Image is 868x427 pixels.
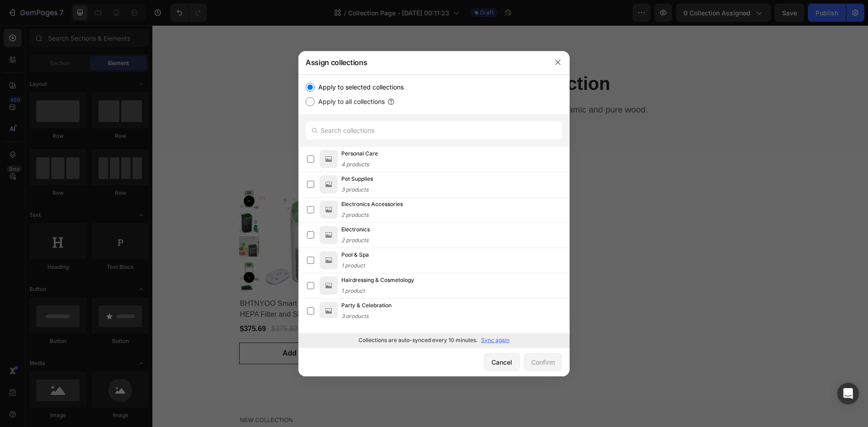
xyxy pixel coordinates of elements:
[88,47,628,70] p: Kitchenware Collection
[226,272,351,296] h2: Smoke Making Machine Handheld Portable Video Studio
[229,167,258,179] pre: 0% off
[230,170,241,181] button: Carousel Back Arrow
[320,251,338,269] img: product-img
[341,186,368,193] span: 3 products
[341,225,370,234] span: Electronics
[341,287,365,294] span: 1 product
[341,262,365,269] span: 1 product
[91,247,102,258] button: Carousel Next Arrow
[91,170,102,181] button: Carousel Back Arrow
[226,297,254,310] div: $331.97
[88,79,628,90] p: A kitchenware collection made from high-quality ceramic and pure wood.
[341,200,403,209] span: Electronics Accessories
[320,226,338,244] img: product-img
[87,272,212,296] h2: BHTNYOO Smart Air Purifier with H13 HEPA Filter and Sleep Music
[269,323,307,333] div: Add to cart
[315,96,385,107] label: Apply to all collections
[320,175,338,193] img: product-img
[341,237,368,244] span: 2 products
[484,353,520,371] button: Cancel
[90,167,119,179] pre: 0% off
[320,277,338,295] img: product-img
[341,149,378,158] span: Personal Care
[524,353,562,371] button: Confirm
[306,122,562,140] input: Search collections
[257,297,285,310] div: $331.97
[320,302,338,320] img: product-img
[130,323,168,333] div: Add to cart
[88,390,312,399] p: NEW COLLECTION
[341,161,369,168] span: 4 products
[491,357,512,367] div: Cancel
[481,336,509,344] p: Sync again
[359,336,477,344] p: Collections are auto-synced every 10 minutes.
[315,82,404,93] label: Apply to selected collections
[319,28,338,36] a: Home
[341,301,392,310] span: Party & Celebration
[341,276,414,285] span: Hairdressing & Cosmetology
[226,317,351,339] button: Add to cart
[341,174,373,183] span: Pet Supplies
[298,51,546,74] div: Assign collections
[837,383,859,404] div: Open Intercom Messenger
[230,247,241,258] button: Carousel Next Arrow
[341,250,369,259] span: Pool & Spa
[357,27,397,38] p: Kitchenware
[87,297,115,310] div: $375.69
[341,211,368,218] span: 2 products
[341,313,368,319] span: 3 products
[531,357,555,367] div: Confirm
[320,150,338,168] img: product-img
[118,297,146,310] div: $375.69
[320,201,338,219] img: product-img
[87,317,212,339] button: Add to cart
